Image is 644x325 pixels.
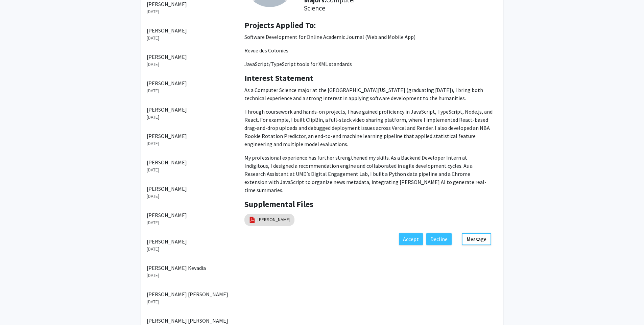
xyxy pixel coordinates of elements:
[399,233,423,245] button: Accept
[426,233,452,245] button: Decline
[147,79,229,87] p: [PERSON_NAME]
[244,46,493,54] p: Revue des Colonies
[244,108,493,147] span: Through coursework and hands-on projects, I have gained proficiency in JavaScript, TypeScript, No...
[5,295,29,320] iframe: Chat
[147,290,229,298] p: [PERSON_NAME] [PERSON_NAME]
[147,317,229,325] p: [PERSON_NAME] [PERSON_NAME]
[244,86,493,102] p: As a Computer Science major at the [GEOGRAPHIC_DATA][US_STATE] (graduating [DATE]), I bring both ...
[147,8,229,15] p: [DATE]
[258,216,290,223] a: [PERSON_NAME]
[147,193,229,200] p: [DATE]
[147,185,229,193] p: [PERSON_NAME]
[147,53,229,61] p: [PERSON_NAME]
[147,114,229,121] p: [DATE]
[147,61,229,68] p: [DATE]
[147,298,229,305] p: [DATE]
[244,20,316,30] b: Projects Applied To:
[147,132,229,140] p: [PERSON_NAME]
[147,246,229,253] p: [DATE]
[147,87,229,94] p: [DATE]
[147,26,229,34] p: [PERSON_NAME]
[147,34,229,42] p: [DATE]
[147,158,229,166] p: [PERSON_NAME]
[147,264,229,272] p: [PERSON_NAME] Kevadia
[244,200,493,209] h4: Supplemental Files
[147,166,229,173] p: [DATE]
[147,237,229,246] p: [PERSON_NAME]
[147,272,229,279] p: [DATE]
[147,140,229,147] p: [DATE]
[147,106,229,114] p: [PERSON_NAME]
[462,233,491,245] button: Message
[244,73,313,83] b: Interest Statement
[147,219,229,226] p: [DATE]
[147,211,229,219] p: [PERSON_NAME]
[244,60,493,68] p: JavaScript/TypeScript tools for XML standards
[244,154,486,193] span: My professional experience has further strengthened my skills. As a Backend Developer Intern at I...
[244,33,493,41] p: Software Development for Online Academic Journal (Web and Mobile App)
[248,216,256,224] img: pdf_icon.png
